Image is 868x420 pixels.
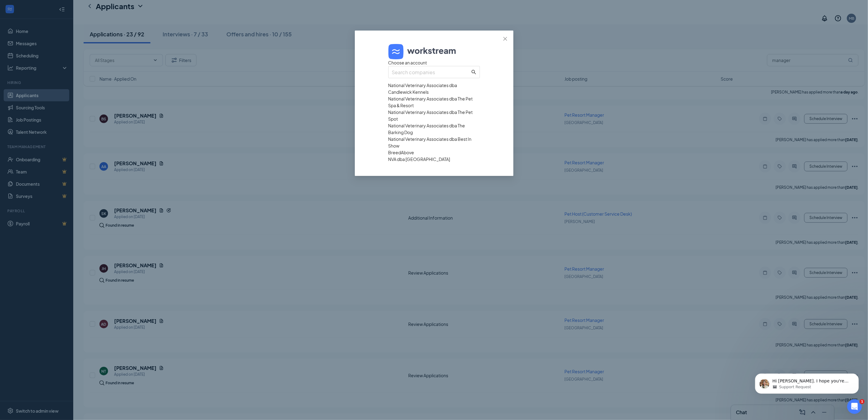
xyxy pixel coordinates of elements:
[388,149,480,156] div: BreedAbove
[388,60,427,65] span: Choose an account
[471,70,476,75] span: search
[388,156,480,163] div: NVA dba [GEOGRAPHIC_DATA]
[388,82,480,95] div: National Veterinary Associates dba Candlewick Kennels
[847,399,862,414] iframe: Intercom live chat
[388,95,480,109] div: National Veterinary Associates dba The Pet Spa & Resort
[388,109,480,122] div: National Veterinary Associates dba The Pet Spot
[392,68,470,76] input: Search companies
[503,36,508,41] span: close
[497,31,513,47] button: Close
[860,399,865,404] span: 1
[388,44,457,59] img: logo
[388,122,480,136] div: National Veterinary Associates dba The Barking Dog
[388,136,480,149] div: National Veterinary Associates dba Best In Show
[746,361,868,404] iframe: Intercom notifications message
